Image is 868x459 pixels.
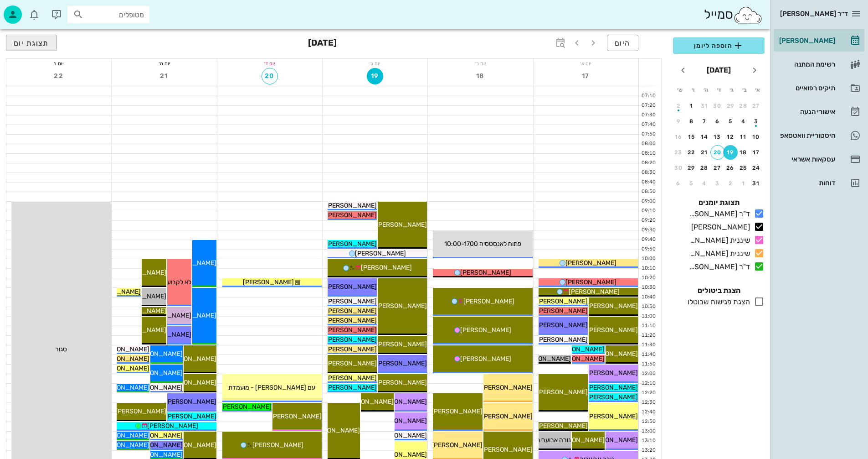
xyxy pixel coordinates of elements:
[723,145,738,160] button: 19
[671,149,686,156] div: 23
[777,108,835,115] div: אישורי הגעה
[473,72,489,80] span: 18
[27,7,32,13] span: תג
[777,179,835,187] div: דוחות
[262,68,278,84] button: 20
[752,82,764,98] th: א׳
[710,165,725,171] div: 27
[639,274,657,282] div: 10:20
[156,68,173,84] button: 21
[686,261,750,272] div: ד"ר [PERSON_NAME]
[473,68,489,84] button: 18
[688,222,750,233] div: [PERSON_NAME]
[749,99,764,113] button: 27
[723,161,738,175] button: 26
[639,188,657,196] div: 08:50
[323,59,427,68] div: יום ג׳
[684,99,699,113] button: 1
[639,178,657,186] div: 08:40
[639,159,657,167] div: 08:20
[639,140,657,148] div: 08:00
[587,393,638,401] span: [PERSON_NAME]
[326,345,377,353] span: [PERSON_NAME]
[156,72,173,80] span: 21
[554,345,605,353] span: [PERSON_NAME]
[726,82,738,98] th: ג׳
[736,114,751,129] button: 4
[537,422,588,430] span: [PERSON_NAME]
[639,341,657,349] div: 11:30
[639,322,657,330] div: 11:10
[749,130,764,144] button: 10
[326,202,377,209] span: [PERSON_NAME]
[376,451,427,459] span: [PERSON_NAME]
[615,39,631,47] span: היום
[673,197,765,208] h4: תצוגת יומנים
[587,436,638,444] span: [PERSON_NAME]
[723,176,738,191] button: 2
[228,384,315,391] span: עם [PERSON_NAME] - מועמדת
[343,398,394,406] span: [PERSON_NAME]
[482,446,533,454] span: [PERSON_NAME]
[14,39,49,47] span: תצוגת יום
[639,360,657,368] div: 11:50
[686,248,750,259] div: שיננית [PERSON_NAME]
[587,384,638,391] span: [PERSON_NAME]
[460,355,511,363] span: [PERSON_NAME]
[431,407,483,415] span: [PERSON_NAME]
[697,118,712,125] div: 7
[431,441,483,449] span: [PERSON_NAME]
[536,436,571,444] span: נורה אבועריה
[697,130,712,144] button: 14
[749,134,764,140] div: 10
[98,365,149,372] span: [PERSON_NAME]
[675,62,691,78] button: חודש הבא
[687,82,699,98] th: ו׳
[639,408,657,416] div: 12:40
[736,134,751,140] div: 11
[723,114,738,129] button: 5
[736,103,751,109] div: 28
[713,82,724,98] th: ד׳
[684,134,699,140] div: 15
[684,130,699,144] button: 15
[723,180,738,187] div: 2
[165,398,216,406] span: [PERSON_NAME]
[697,180,712,187] div: 4
[684,103,699,109] div: 1
[132,384,183,391] span: [PERSON_NAME]
[723,103,738,109] div: 29
[749,114,764,129] button: 3
[680,40,757,51] span: הוספה ליומן
[569,288,620,296] span: [PERSON_NAME]
[355,250,406,257] span: [PERSON_NAME]
[703,61,734,79] button: [DATE]
[697,149,712,156] div: 21
[578,68,594,84] button: 17
[252,441,303,449] span: [PERSON_NAME]
[639,351,657,359] div: 11:40
[537,321,588,329] span: [PERSON_NAME]
[736,176,751,191] button: 1
[132,369,183,377] span: [PERSON_NAME]
[537,297,588,305] span: [PERSON_NAME]
[51,72,67,80] span: 22
[587,302,638,310] span: [PERSON_NAME]
[774,30,864,52] a: [PERSON_NAME]
[639,111,657,119] div: 07:30
[739,82,750,98] th: ב׳
[326,360,377,367] span: [PERSON_NAME]
[376,302,427,310] span: [PERSON_NAME]
[723,118,738,125] div: 5
[376,432,427,439] span: [PERSON_NAME]
[723,99,738,113] button: 29
[671,145,686,160] button: 23
[6,59,111,68] div: יום ו׳
[736,180,751,187] div: 1
[639,265,657,272] div: 10:10
[115,407,166,415] span: [PERSON_NAME]
[271,412,322,420] span: [PERSON_NAME]
[780,10,848,18] span: ד״ר [PERSON_NAME]
[482,384,533,391] span: [PERSON_NAME]
[723,134,738,140] div: 12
